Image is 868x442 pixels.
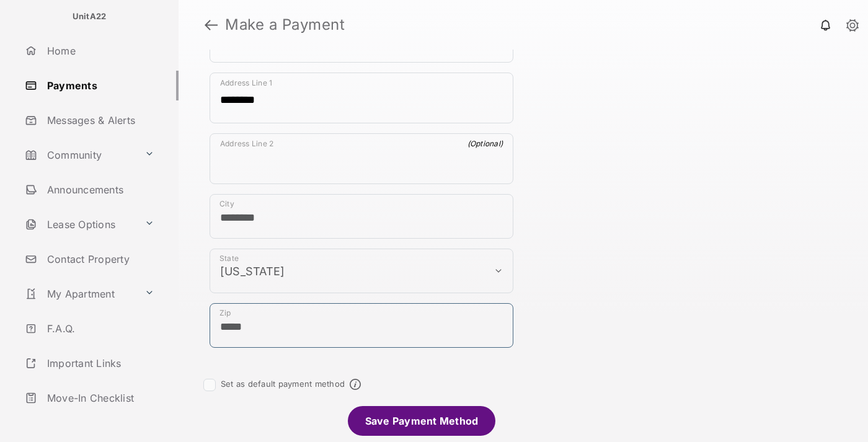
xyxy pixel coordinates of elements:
strong: Make a Payment [225,17,345,32]
div: payment_method_screening[postal_addresses][addressLine2] [210,133,513,184]
a: Announcements [20,175,179,205]
li: Save Payment Method [348,406,496,436]
div: payment_method_screening[postal_addresses][addressLine1] [210,73,513,123]
p: UnitA22 [73,11,107,23]
a: Payments [20,71,179,100]
label: Set as default payment method [221,379,345,389]
a: Home [20,36,179,66]
a: Messages & Alerts [20,105,179,135]
a: Contact Property [20,244,179,274]
a: Lease Options [20,210,139,239]
div: payment_method_screening[postal_addresses][postalCode] [210,303,513,348]
a: Community [20,140,139,170]
span: Default payment method info [350,379,361,390]
a: F.A.Q. [20,314,179,343]
a: Move-In Checklist [20,383,179,413]
div: payment_method_screening[postal_addresses][locality] [210,194,513,239]
a: My Apartment [20,279,139,309]
div: payment_method_screening[postal_addresses][administrativeArea] [210,249,513,293]
a: Important Links [20,348,159,378]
